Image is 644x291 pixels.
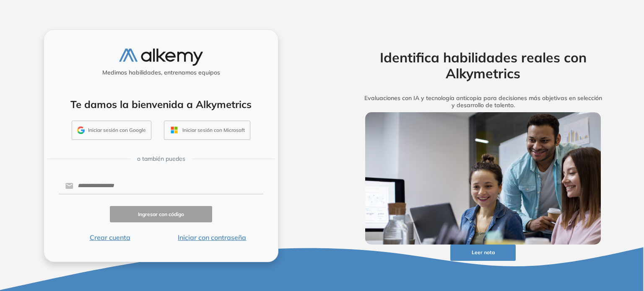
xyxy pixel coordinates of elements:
[72,121,151,140] button: Iniciar sesión con Google
[59,232,161,242] button: Crear cuenta
[77,126,85,134] img: GMAIL_ICON
[161,232,263,242] button: Iniciar con contraseña
[352,95,614,109] h5: Evaluaciones con IA y tecnología anticopia para decisiones más objetivas en selección y desarroll...
[169,125,179,135] img: OUTLOOK_ICON
[47,69,275,76] h5: Medimos habilidades, entrenamos equipos
[55,98,267,111] h4: Te damos la bienvenida a Alkymetrics
[450,245,516,261] button: Leer nota
[164,121,250,140] button: Iniciar sesión con Microsoft
[365,112,601,245] img: img-more-info
[137,155,185,163] span: o también puedes
[352,49,614,82] h2: Identifica habilidades reales con Alkymetrics
[110,206,212,222] button: Ingresar con código
[119,49,203,66] img: logo-alkemy
[493,194,644,291] div: Widget de chat
[493,194,644,291] iframe: Chat Widget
